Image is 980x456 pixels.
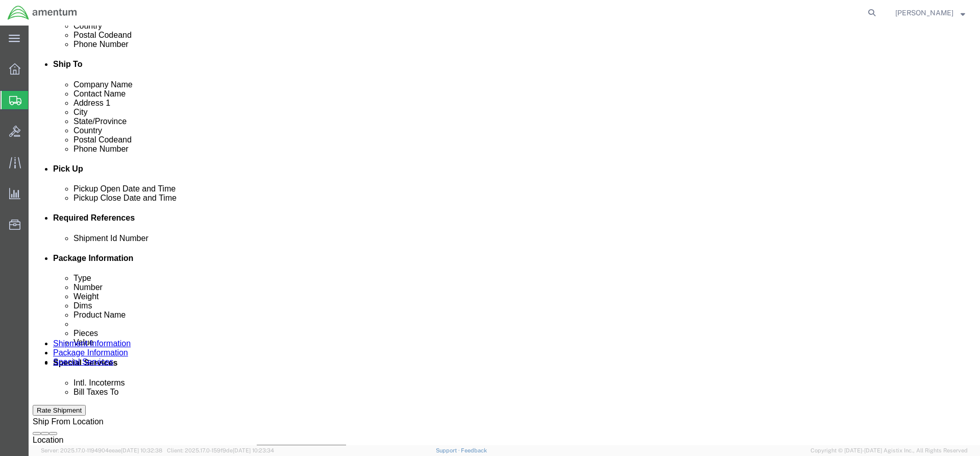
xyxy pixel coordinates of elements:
iframe: FS Legacy Container [29,26,980,445]
span: Copyright © [DATE]-[DATE] Agistix Inc., All Rights Reserved [811,446,968,455]
img: logo [7,5,78,20]
button: [PERSON_NAME] [895,7,966,19]
span: Server: 2025.17.0-1194904eeae [41,447,162,453]
a: Support [436,447,461,453]
span: Richard Planchet [895,7,953,18]
a: Feedback [461,447,487,453]
span: [DATE] 10:32:38 [121,447,162,453]
span: Client: 2025.17.0-159f9de [167,447,274,453]
span: [DATE] 10:23:34 [233,447,274,453]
